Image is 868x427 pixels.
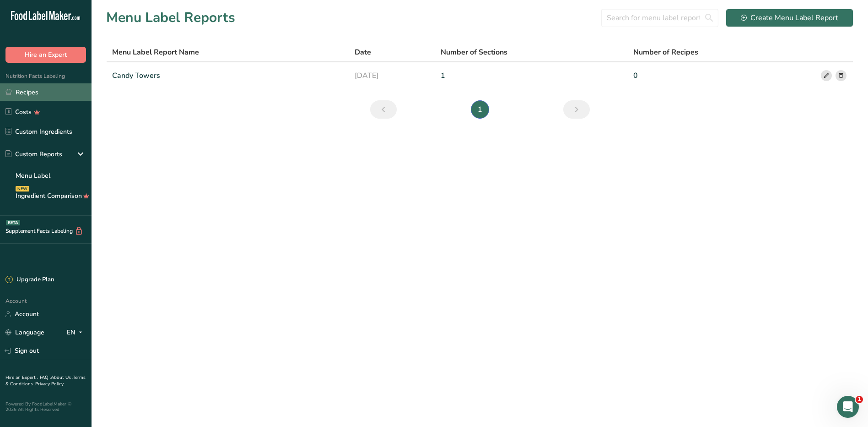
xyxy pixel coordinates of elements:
[5,149,62,159] div: Custom Reports
[16,186,29,192] div: NEW
[563,100,590,119] a: Next page
[441,47,507,58] span: Number of Sections
[741,12,838,23] div: Create Menu Label Report
[355,47,371,58] span: Date
[370,100,397,119] a: Previous page
[837,396,859,418] iframe: Intercom live chat
[106,7,235,28] h1: Menu Label Reports
[441,66,622,85] a: 1
[5,374,86,387] a: Terms & Conditions .
[67,327,86,338] div: EN
[5,374,38,381] a: Hire an Expert .
[112,66,344,85] a: Candy Towers
[112,47,199,58] span: Menu Label Report Name
[5,324,44,340] a: Language
[5,401,86,412] div: Powered By FoodLabelMaker © 2025 All Rights Reserved
[5,275,54,285] div: Upgrade Plan
[856,396,863,403] span: 1
[6,220,20,225] div: BETA
[726,9,853,27] button: Create Menu Label Report
[355,66,430,85] a: [DATE]
[5,47,86,63] button: Hire an Expert
[40,374,51,381] a: FAQ .
[633,66,810,85] a: 0
[601,9,718,27] input: Search for menu label report
[51,374,73,381] a: About Us .
[35,381,64,387] a: Privacy Policy
[633,47,698,58] span: Number of Recipes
